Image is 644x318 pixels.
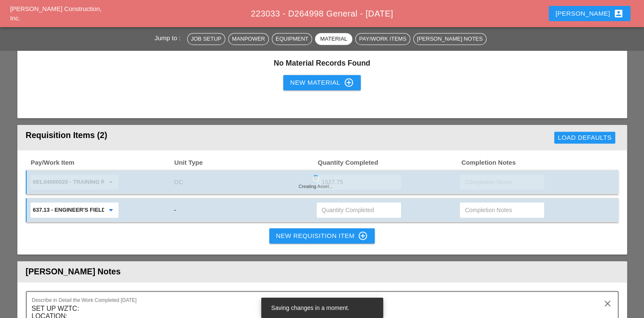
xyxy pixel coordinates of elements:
button: Material [315,33,352,45]
i: control_point [358,231,368,241]
a: [PERSON_NAME] Construction, Inc. [10,5,102,22]
h3: No Material Records Found [26,58,619,69]
span: Jump to : [155,34,184,41]
i: control_point [344,77,354,88]
span: 223033 - D264998 General - [DATE] [251,9,393,18]
span: DC [174,178,183,185]
i: arrow_drop_down [106,205,116,215]
button: Manpower [228,33,269,45]
span: - [174,206,176,213]
input: Completion Notes [465,203,539,217]
div: Load Defaults [558,133,611,143]
div: Manpower [232,35,265,43]
input: Quantity Completed [322,175,396,189]
span: Unit Type [174,158,317,168]
span: Pay/Work Item [30,158,174,168]
header: [PERSON_NAME] Notes [17,261,627,282]
span: Quantity Completed [317,158,461,168]
button: [PERSON_NAME] Notes [413,33,486,45]
span: Completion Notes [461,158,604,168]
input: Quantity Completed [322,203,396,217]
button: [PERSON_NAME] [549,6,630,21]
button: Job Setup [187,33,225,45]
i: clear [603,299,613,309]
div: Equipment [276,35,308,43]
span: Saving changes in a moment. [271,304,349,311]
div: Pay/Work Items [359,35,406,43]
div: Material [319,35,348,43]
div: [PERSON_NAME] Notes [417,35,483,43]
button: Equipment [272,33,312,45]
div: [PERSON_NAME] [556,8,624,19]
button: New Material [283,75,360,90]
i: arrow_drop_down [106,177,116,187]
div: New Material [290,77,354,88]
i: account_box [614,8,624,19]
button: Load Defaults [554,132,615,144]
div: Job Setup [191,35,221,43]
button: Pay/Work Items [355,33,410,45]
input: Completion Notes [465,175,539,189]
button: New Requisition Item [269,228,375,243]
div: Requisition Items (2) [26,129,329,146]
div: New Requisition Item [276,231,368,241]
